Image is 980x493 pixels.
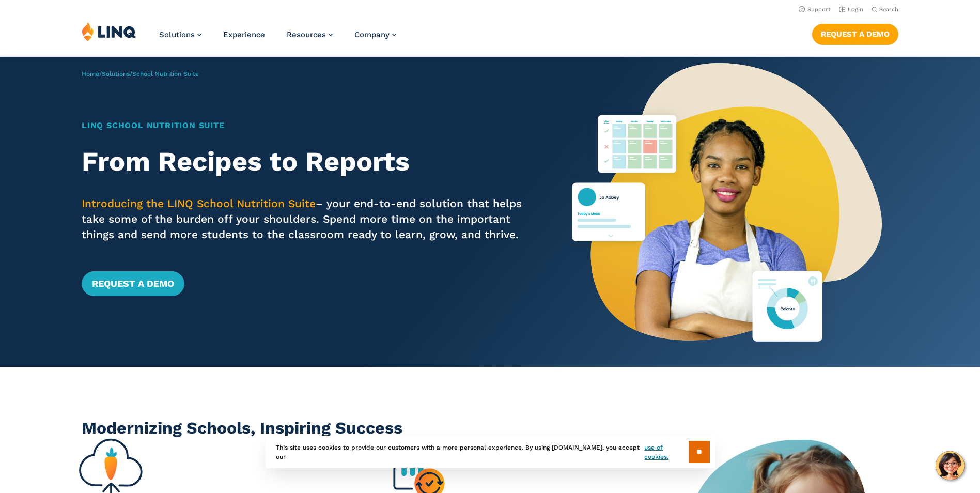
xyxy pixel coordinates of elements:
[82,146,532,177] h2: From Recipes to Reports
[644,443,688,461] a: use of cookies.
[82,417,898,440] h2: Modernizing Schools, Inspiring Success
[799,6,831,13] a: Support
[812,22,898,44] nav: Button Navigation
[936,451,965,480] button: Hello, have a question? Let’s chat.
[132,70,199,78] span: School Nutrition Suite
[82,70,199,78] span: / /
[82,271,184,296] a: Request a Demo
[354,30,396,39] a: Company
[159,22,396,56] nav: Primary Navigation
[223,30,265,39] a: Experience
[82,197,316,210] span: Introducing the LINQ School Nutrition Suite
[872,6,898,13] button: Open Search Bar
[839,6,863,13] a: Login
[812,24,898,44] a: Request a Demo
[159,30,201,39] a: Solutions
[159,30,195,39] span: Solutions
[354,30,390,39] span: Company
[572,57,882,367] img: Nutrition Suite Launch
[287,30,326,39] span: Resources
[82,119,532,132] h1: LINQ School Nutrition Suite
[82,22,136,41] img: LINQ | K‑12 Software
[102,70,130,78] a: Solutions
[82,70,99,78] a: Home
[82,196,532,242] p: – your end-to-end solution that helps take some of the burden off your shoulders. Spend more time...
[287,30,333,39] a: Resources
[879,6,898,13] span: Search
[266,436,715,468] div: This site uses cookies to provide our customers with a more personal experience. By using [DOMAIN...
